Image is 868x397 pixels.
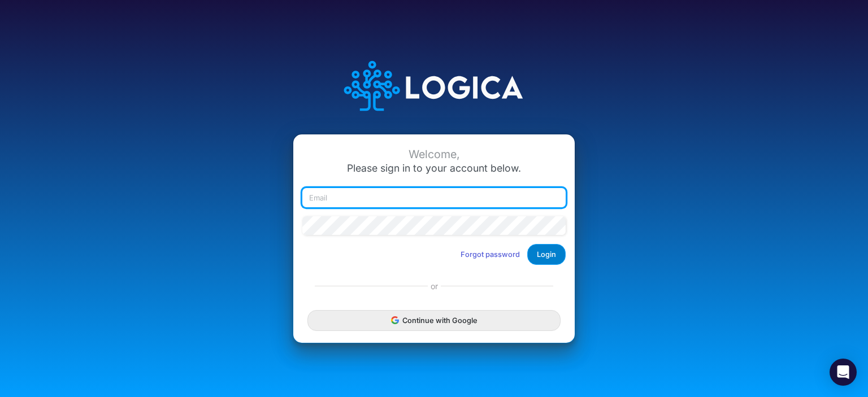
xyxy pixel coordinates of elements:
div: Welcome, [302,148,566,161]
button: Continue with Google [307,310,561,331]
button: Forgot password [453,245,527,264]
input: Email [302,188,566,207]
button: Login [527,244,566,265]
div: Open Intercom Messenger [830,359,857,386]
span: Please sign in to your account below. [347,162,521,174]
